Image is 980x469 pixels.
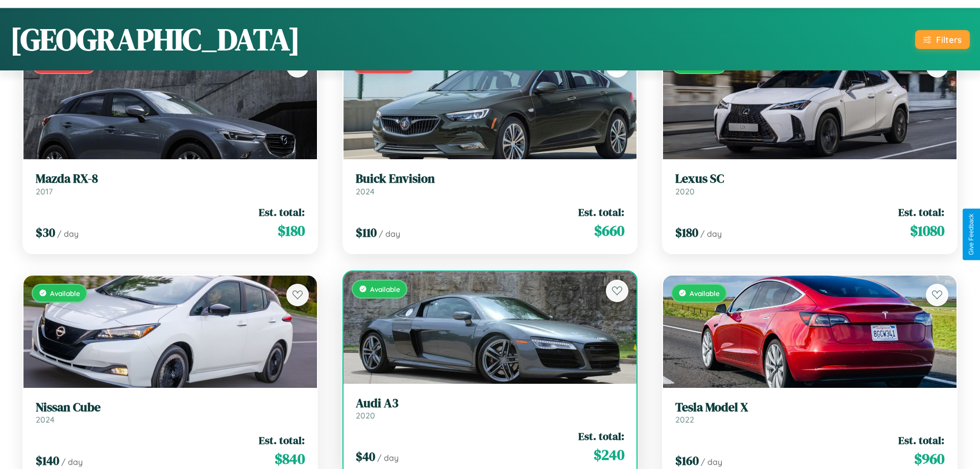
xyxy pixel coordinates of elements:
[370,285,400,293] span: Available
[898,433,944,448] span: Est. total:
[675,414,694,425] span: 2022
[377,453,399,463] span: / day
[914,449,944,469] span: $ 960
[36,400,305,425] a: Nissan Cube2024
[675,400,944,415] h3: Tesla Model X
[10,18,300,60] h1: [GEOGRAPHIC_DATA]
[36,414,55,425] span: 2024
[915,30,970,49] button: Filters
[278,220,305,241] span: $ 180
[594,445,624,465] span: $ 240
[36,400,305,415] h3: Nissan Cube
[36,224,55,241] span: $ 30
[675,400,944,425] a: Tesla Model X2022
[259,205,305,219] span: Est. total:
[578,429,624,443] span: Est. total:
[936,34,962,45] div: Filters
[57,229,79,239] span: / day
[356,448,375,465] span: $ 40
[36,452,59,469] span: $ 140
[61,457,83,467] span: / day
[675,452,699,469] span: $ 160
[259,433,305,448] span: Est. total:
[36,171,305,196] a: Mazda RX-82017
[594,220,624,241] span: $ 660
[675,224,698,241] span: $ 180
[578,205,624,219] span: Est. total:
[356,396,625,421] a: Audi A32020
[356,186,375,196] span: 2024
[701,457,722,467] span: / day
[675,171,944,196] a: Lexus SC2020
[356,224,377,241] span: $ 110
[968,214,975,255] div: Give Feedback
[675,171,944,186] h3: Lexus SC
[675,186,695,196] span: 2020
[356,171,625,196] a: Buick Envision2024
[356,396,625,411] h3: Audi A3
[356,410,375,421] span: 2020
[50,289,80,298] span: Available
[898,205,944,219] span: Est. total:
[910,220,944,241] span: $ 1080
[700,229,722,239] span: / day
[356,171,625,186] h3: Buick Envision
[36,171,305,186] h3: Mazda RX-8
[275,449,305,469] span: $ 840
[379,229,400,239] span: / day
[690,289,720,298] span: Available
[36,186,53,196] span: 2017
